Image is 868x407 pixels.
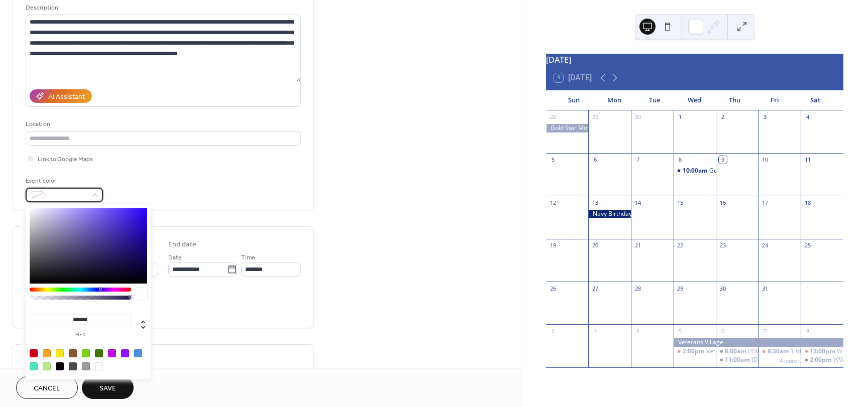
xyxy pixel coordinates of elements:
span: Cancel [34,383,60,394]
span: 2:00pm [683,347,706,356]
div: Sat [795,90,835,110]
div: 13th Annual Navy Memorial Service, Grand Pavilion at the Westgate Resort [758,347,801,356]
div: 7 [634,156,641,164]
div: 6 [591,156,599,164]
div: 4 [804,113,811,121]
div: #F5A623 [43,349,51,357]
div: 15 [677,199,684,206]
div: 18 [804,199,811,206]
div: Wed [675,90,715,110]
div: 6 [719,327,726,335]
div: 9 [719,156,726,164]
div: 20 [591,242,599,249]
div: 24 [762,242,769,249]
label: hex [30,332,131,338]
div: Tue [634,90,675,110]
button: 4 more [776,356,801,364]
button: Save [82,376,134,399]
div: 11 [804,156,811,164]
div: #9013FE [121,349,129,357]
div: 23 [719,242,726,249]
div: 3 [762,113,769,121]
div: 13 [591,199,599,206]
div: 3 [591,327,599,335]
div: 19 [549,242,557,249]
button: Cancel [16,376,78,399]
div: Mon [594,90,634,110]
div: #9B9B9B [82,362,90,370]
div: 17 [762,199,769,206]
div: AI Assistant [48,92,85,102]
div: 21 [634,242,641,249]
div: End date [168,239,196,250]
div: 5 [677,327,684,335]
span: Link to Google Maps [38,154,93,165]
div: 2 [549,327,557,335]
div: 26 [549,285,557,292]
div: Veterans Celebration Show [674,347,716,356]
div: 12 [549,199,557,206]
div: Veterans Village [674,338,843,347]
span: 8:30am [768,347,791,356]
div: 31 [762,285,769,292]
span: Time [241,252,255,263]
div: 5 [549,156,557,164]
div: 7 [762,327,769,335]
div: 27 [591,285,599,292]
div: Veterans Celebration Show [706,347,782,356]
div: #FFFFFF [95,362,103,370]
div: Location [26,119,299,129]
div: 28 [634,285,641,292]
div: 4 [634,327,641,335]
div: #D0021B [30,349,38,357]
div: Thu [715,90,755,110]
span: 12:00pm [810,347,837,356]
div: Description [26,3,299,13]
div: 8 [804,327,811,335]
div: #417505 [95,349,103,357]
div: Gold Star Families Marker Dedication [674,167,716,175]
div: #000000 [56,362,64,370]
div: 22 [677,242,684,249]
span: 2:00pm [810,356,833,364]
button: AI Assistant [30,89,92,103]
div: #F8E71C [56,349,64,357]
div: #7ED321 [82,349,90,357]
div: #BD10E0 [108,349,116,357]
span: 8:00am [725,347,748,356]
div: Women Veterans Rose Petal Ceremony, Westgate Branson Woods Resort - Grand Pavilion [801,347,843,356]
div: 28 [549,113,557,121]
div: 1 [804,285,811,292]
div: 30 [719,285,726,292]
div: [DATE] [546,54,843,66]
div: #B8E986 [43,362,51,370]
div: POW/MIA Service of Remembrance, College of the Ozarks, Memorial Grove [716,347,758,356]
div: WWII and Korean War Veterans Reunion, Americlnn by Wyndham Branson [801,356,843,364]
div: #4A4A4A [69,362,77,370]
div: Navy Birthday [588,210,631,218]
span: Save [99,383,116,394]
span: 10:00am [683,167,709,175]
div: 29 [677,285,684,292]
div: 10 [762,156,769,164]
div: Vietnam Veterans Reunion, Americlnn by Wyndham Branson [716,356,758,364]
div: 30 [634,113,641,121]
div: Event color [26,176,101,186]
div: #50E3C2 [30,362,38,370]
div: Gold Star Mothers and Family Day [546,124,589,132]
div: Sun [554,90,594,110]
span: 11:00am [725,356,751,364]
div: 29 [591,113,599,121]
div: 8 [677,156,684,164]
div: Fri [755,90,795,110]
div: Gold Star Families Marker Dedication [709,167,814,175]
div: 1 [677,113,684,121]
div: 14 [634,199,641,206]
span: Date [168,252,182,263]
div: #4A90E2 [134,349,142,357]
div: 16 [719,199,726,206]
div: 2 [719,113,726,121]
div: #8B572A [69,349,77,357]
div: 25 [804,242,811,249]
